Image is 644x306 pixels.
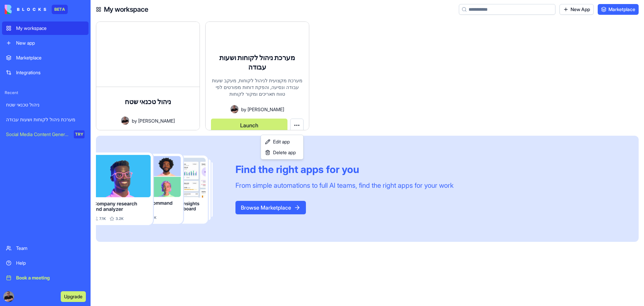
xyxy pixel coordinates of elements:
[559,4,594,15] a: New App
[6,116,85,123] div: מערכת ניהול לקוחות ושעות עבודה
[16,260,85,266] div: Help
[16,69,85,76] div: Integrations
[211,53,304,72] h4: מערכת ניהול לקוחות ושעות עבודה
[121,117,129,125] img: Avatar
[6,101,85,108] div: ניהול טכנאי שטח
[16,40,85,46] div: New app
[211,119,287,132] button: Launch
[241,106,246,113] span: by
[2,90,89,95] span: Recent
[61,291,86,302] button: Upgrade
[273,138,290,145] span: Edit app
[235,201,306,214] button: Browse Marketplace
[125,97,171,106] h4: ניהול טכנאי שטח
[16,274,85,281] div: Book a meeting
[74,130,85,138] div: TRY
[16,25,85,32] div: My workspace
[273,149,296,156] span: Delete app
[16,245,85,252] div: Team
[16,54,85,61] div: Marketplace
[248,106,284,113] span: [PERSON_NAME]
[598,4,639,15] a: Marketplace
[104,5,148,14] h4: My workspace
[5,5,46,14] img: logo
[235,181,453,190] div: From simple automations to full AI teams, find the right apps for your work
[230,105,238,113] img: Avatar
[132,117,137,124] span: by
[52,5,68,14] div: BETA
[6,131,69,138] div: Social Media Content Generator
[138,117,175,124] span: [PERSON_NAME]
[211,77,304,105] div: מערכת מקצועית לניהול לקוחות, מעקב שעות עבודה ונסיעה, והפקת דוחות מפורטים לפי טווח תאריכים ומקור ל...
[235,163,453,175] div: Find the right apps for you
[3,291,14,302] img: ACg8ocIVsvydE8A5AB97KHThCT7U5GstpMLS1pRiuO3YvEL_rFIKgiFe=s96-c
